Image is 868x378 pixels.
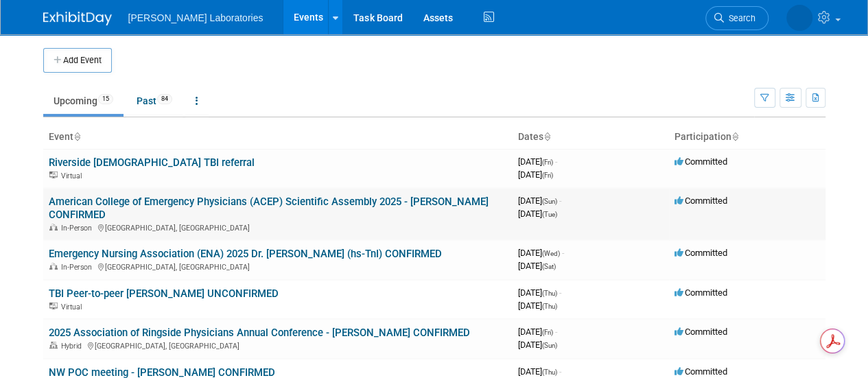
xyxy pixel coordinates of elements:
span: [DATE] [518,300,557,311]
span: - [559,196,561,206]
a: Emergency Nursing Association (ENA) 2025 Dr. [PERSON_NAME] (hs-TnI) CONFIRMED [49,248,442,260]
span: (Sat) [542,263,556,270]
div: [GEOGRAPHIC_DATA], [GEOGRAPHIC_DATA] [49,340,507,351]
span: Committed [675,327,727,337]
span: (Sun) [542,342,557,349]
span: Committed [675,366,727,377]
img: In-Person Event [49,224,58,231]
span: [DATE] [518,156,557,167]
span: (Fri) [542,158,553,166]
span: Committed [675,196,727,206]
span: (Fri) [542,329,553,336]
span: Committed [675,287,727,298]
span: (Sun) [542,198,557,205]
div: [GEOGRAPHIC_DATA], [GEOGRAPHIC_DATA] [49,222,507,233]
span: Committed [675,156,727,167]
span: [DATE] [518,248,564,258]
span: In-Person [61,263,96,272]
span: 15 [98,94,113,104]
span: In-Person [61,224,96,233]
span: Virtual [61,303,86,311]
span: - [555,156,557,167]
span: Search [724,13,755,23]
a: American College of Emergency Physicians (ACEP) Scientific Assembly 2025 - [PERSON_NAME] CONFIRMED [49,196,489,221]
span: [DATE] [518,209,557,219]
th: Participation [669,126,825,149]
a: Sort by Participation Type [731,131,738,142]
span: [DATE] [518,196,561,206]
span: (Thu) [542,303,557,310]
img: Hybrid Event [49,342,58,349]
a: Upcoming15 [43,88,124,114]
img: Virtual Event [49,303,58,309]
span: [DATE] [518,261,556,271]
span: - [555,327,557,337]
span: - [559,287,561,298]
a: Search [705,6,769,30]
span: - [562,248,564,258]
a: Sort by Start Date [543,131,550,142]
span: (Thu) [542,290,557,297]
span: (Wed) [542,250,560,257]
span: (Thu) [542,368,557,376]
span: Hybrid [61,342,86,351]
span: [DATE] [518,169,553,180]
span: - [559,366,561,377]
img: ExhibitDay [43,12,112,25]
span: Virtual [61,172,86,180]
a: Past84 [126,88,183,114]
span: Committed [675,248,727,258]
th: Dates [513,126,669,149]
span: [DATE] [518,366,561,377]
th: Event [43,126,513,149]
span: (Tue) [542,211,557,218]
a: Sort by Event Name [73,131,80,142]
a: Riverside [DEMOGRAPHIC_DATA] TBI referral [49,156,255,169]
button: Add Event [43,48,112,73]
span: [DATE] [518,327,557,337]
div: [GEOGRAPHIC_DATA], [GEOGRAPHIC_DATA] [49,261,507,272]
span: [PERSON_NAME] Laboratories [128,12,263,23]
a: TBI Peer-to-peer [PERSON_NAME] UNCONFIRMED [49,287,279,300]
img: In-Person Event [49,263,58,270]
img: Tisha Davis [786,5,812,31]
img: Virtual Event [49,172,58,178]
span: 84 [157,94,172,104]
a: 2025 Association of Ringside Physicians Annual Conference - [PERSON_NAME] CONFIRMED [49,327,470,339]
span: (Fri) [542,172,553,179]
span: [DATE] [518,340,557,350]
span: [DATE] [518,287,561,298]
